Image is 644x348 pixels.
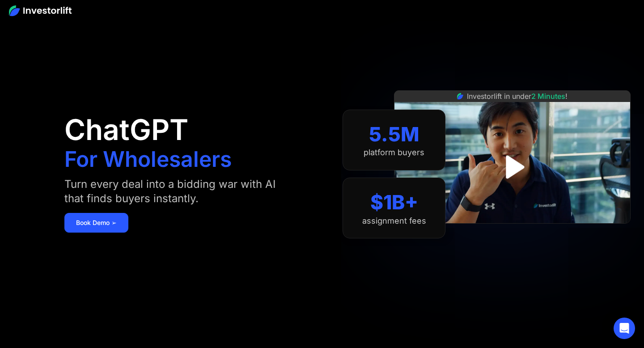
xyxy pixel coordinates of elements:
[362,216,426,226] div: assignment fees
[445,228,580,239] iframe: Customer reviews powered by Trustpilot
[364,148,424,157] div: platform buyers
[492,147,532,187] a: open lightbox
[467,91,568,102] div: Investorlift in under !
[64,177,293,206] div: Turn every deal into a bidding war with AI that finds buyers instantly.
[370,191,418,214] div: $1B+
[369,123,419,146] div: 5.5M
[64,115,188,144] h1: ChatGPT
[531,92,565,101] span: 2 Minutes
[64,149,232,170] h1: For Wholesalers
[64,213,128,233] a: Book Demo ➢
[614,318,635,339] div: Open Intercom Messenger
